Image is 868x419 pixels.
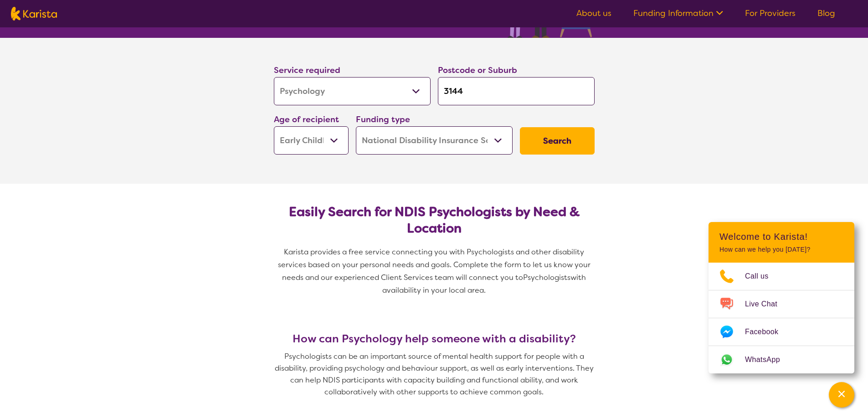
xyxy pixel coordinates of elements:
[745,325,789,339] span: Facebook
[829,382,854,408] button: Channel Menu
[817,8,835,19] a: Blog
[270,332,598,345] h3: How can Psychology help someone with a disability?
[709,263,854,373] ul: Choose channel
[745,297,788,311] span: Live Chat
[709,346,854,373] a: Web link opens in a new tab.
[745,353,791,367] span: WhatsApp
[523,273,570,282] span: Psychologists
[356,114,410,125] label: Funding type
[278,247,592,282] span: Karista provides a free service connecting you with Psychologists and other disability services b...
[633,8,723,19] a: Funding Information
[520,127,595,155] button: Search
[745,8,796,19] a: For Providers
[709,222,854,373] div: Channel Menu
[274,65,340,76] label: Service required
[438,77,595,105] input: Type
[11,7,57,21] img: Karista logo
[270,351,598,398] p: Psychologists can be an important source of mental health support for people with a disability, p...
[281,204,587,237] h2: Easily Search for NDIS Psychologists by Need & Location
[719,231,843,242] h2: Welcome to Karista!
[576,8,611,19] a: About us
[274,114,339,125] label: Age of recipient
[438,65,517,76] label: Postcode or Suburb
[719,246,843,253] p: How can we help you [DATE]?
[745,269,780,283] span: Call us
